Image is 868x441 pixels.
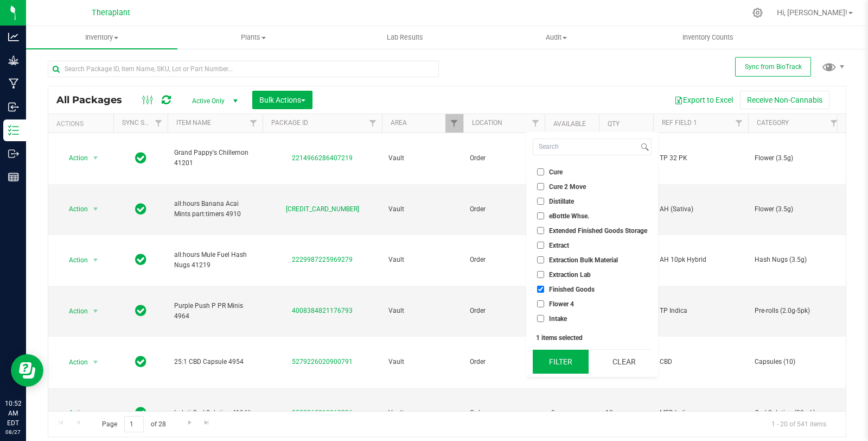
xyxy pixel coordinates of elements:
input: Extract [537,242,544,249]
span: Action [59,253,88,268]
a: Sync Status [122,119,164,127]
button: Filter [533,350,588,374]
span: TP Indica [660,306,742,316]
span: 0 [551,408,592,418]
span: Action [59,304,88,319]
span: Hash Nugs (3.5g) [755,255,837,265]
input: eBottle Whse. [537,212,544,219]
span: Finished Goods [549,286,595,293]
button: Bulk Actions [252,91,312,109]
inline-svg: Manufacturing [8,78,19,89]
a: Inventory Counts [632,26,783,49]
span: Vault [388,306,457,316]
a: Lab Results [329,26,481,49]
span: Hi, [PERSON_NAME]! [777,8,847,17]
span: select [89,405,103,420]
span: Distillate [549,198,574,205]
inline-svg: Outbound [8,148,19,159]
a: Plants [177,26,329,49]
span: select [89,150,103,166]
span: Page of 28 [93,416,175,433]
a: Filter [730,114,748,133]
inline-svg: Inventory [8,125,19,136]
input: Cure [537,168,544,175]
span: Inventory [26,33,177,42]
input: Flower 4 [537,300,544,307]
span: AH 10pk Hybrid [660,255,742,265]
div: Manage settings [751,8,764,18]
a: Package ID [271,119,308,127]
a: Filter [527,114,545,133]
span: Sync from BioTrack [745,63,802,71]
span: In Sync [135,303,146,318]
input: Search [533,139,639,155]
input: Finished Goods [537,286,544,293]
span: select [89,304,103,319]
span: Order [470,306,538,316]
span: Grand Pappy's Chillemon 41201 [174,148,256,168]
span: AH (Sativa) [660,204,742,215]
a: Available [553,120,586,128]
a: Filter [245,114,263,133]
span: In Sync [135,405,146,420]
input: Extraction Lab [537,271,544,278]
a: Area [391,119,407,127]
a: Filter [825,114,843,133]
span: all:hours Mule Fuel Hash Nugs 41219 [174,250,256,270]
input: Extended Finished Goods Storage [537,227,544,234]
span: Extraction Lab [549,272,591,278]
a: Ref Field 1 [662,119,697,127]
span: Oral Solution (30mL) [755,408,837,418]
span: Vault [388,204,457,215]
span: Order [470,255,538,265]
span: Lab Results [372,33,438,42]
a: Inventory [26,26,177,49]
span: In Sync [135,201,146,217]
a: 2214966286407219 [292,154,353,162]
span: TP 32 PK [660,153,742,163]
a: 2229987225969279 [292,256,353,263]
a: Item Name [176,119,211,127]
input: Distillate [537,198,544,205]
span: select [89,355,103,370]
span: 25:1 CBD Capsule 4954 [174,357,256,367]
span: Order [470,204,538,215]
span: CBD [660,357,742,367]
input: Search Package ID, Item Name, SKU, Lot or Part Number... [48,61,439,77]
a: [CREDIT_CARD_NUMBER] [286,205,359,213]
a: Audit [481,26,632,49]
span: Flower (3.5g) [755,153,837,163]
input: Intake [537,315,544,322]
span: Bulk Actions [259,96,305,104]
span: Action [59,150,88,166]
p: 10:52 AM EDT [5,399,21,428]
span: select [89,201,103,217]
span: In Sync [135,252,146,267]
span: Extraction Bulk Material [549,257,618,263]
div: Actions [56,120,109,128]
span: Cure [549,169,563,175]
button: Receive Non-Cannabis [740,91,829,109]
span: Vault [388,357,457,367]
span: Cure 2 Move [549,184,586,190]
inline-svg: Reports [8,172,19,182]
a: Go to the last page [199,416,215,431]
a: Qty [608,120,620,128]
span: Pre-rolls (2.0g-5pk) [755,306,837,316]
a: 4008384821176793 [292,307,353,314]
span: 10 [605,408,647,418]
span: Vault [388,255,457,265]
inline-svg: Grow [8,55,19,66]
a: Go to the next page [182,416,197,431]
span: Order [470,408,538,418]
a: 5279226020900791 [292,358,353,366]
span: In Sync [135,354,146,369]
button: Export to Excel [667,91,740,109]
a: Category [757,119,789,127]
span: select [89,253,103,268]
span: Action [59,355,88,370]
iframe: Resource center [11,354,43,387]
div: 1 items selected [536,334,648,342]
p: 08/27 [5,428,21,436]
span: In Sync [135,150,146,166]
